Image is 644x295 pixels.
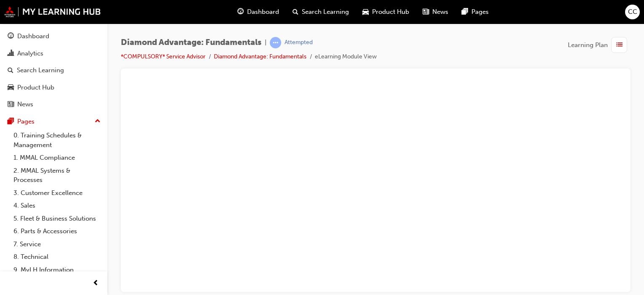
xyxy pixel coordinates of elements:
span: guage-icon [237,7,244,17]
span: learningRecordVerb_ATTEMPT-icon [270,37,281,48]
a: Analytics [3,46,104,61]
span: Diamond Advantage: Fundamentals [121,38,261,47]
li: eLearning Module View [315,52,377,62]
a: 7. Service [10,238,104,251]
div: Attempted [285,39,313,47]
span: pages-icon [462,7,468,17]
a: car-iconProduct Hub [356,3,416,21]
a: news-iconNews [416,3,455,21]
span: guage-icon [8,33,14,40]
span: CC [628,7,637,17]
div: News [17,100,33,109]
div: Analytics [17,49,43,58]
div: Product Hub [17,83,54,92]
span: Search Learning [302,7,349,17]
a: Search Learning [3,63,104,78]
a: 5. Fleet & Business Solutions [10,212,104,225]
a: pages-iconPages [455,3,495,21]
a: 9. MyLH Information [10,263,104,277]
a: 6. Parts & Accessories [10,225,104,238]
div: Pages [17,117,35,126]
a: 2. MMAL Systems & Processes [10,164,104,187]
a: *COMPULSORY* Service Advisor [121,53,205,60]
span: Pages [471,7,489,17]
a: 4. Sales [10,199,104,212]
span: prev-icon [93,278,99,289]
a: 1. MMAL Compliance [10,151,104,164]
span: car-icon [362,7,369,17]
a: Product Hub [3,80,104,95]
span: News [432,7,448,17]
a: search-iconSearch Learning [286,3,356,21]
span: | [265,38,266,47]
span: pages-icon [8,118,14,126]
span: car-icon [8,84,14,92]
span: news-icon [423,7,429,17]
div: Search Learning [17,66,64,75]
button: DashboardAnalyticsSearch LearningProduct HubNews [3,27,104,114]
a: 0. Training Schedules & Management [10,129,104,151]
button: Pages [3,114,104,129]
a: Diamond Advantage: Fundamentals [214,53,306,60]
a: 3. Customer Excellence [10,187,104,200]
a: guage-iconDashboard [231,3,286,21]
span: Product Hub [372,7,409,17]
span: Learning Plan [568,40,608,50]
div: Dashboard [17,32,49,41]
span: search-icon [8,67,13,74]
span: chart-icon [8,50,14,58]
button: Learning Plan [568,37,631,53]
span: search-icon [293,7,298,17]
span: news-icon [8,101,14,108]
a: News [3,97,104,112]
button: CC [625,5,640,19]
a: 8. Technical [10,250,104,263]
a: Dashboard [3,29,104,44]
span: list-icon [616,40,623,50]
img: mmal [4,6,101,17]
span: up-icon [95,116,101,127]
span: Dashboard [247,7,279,17]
